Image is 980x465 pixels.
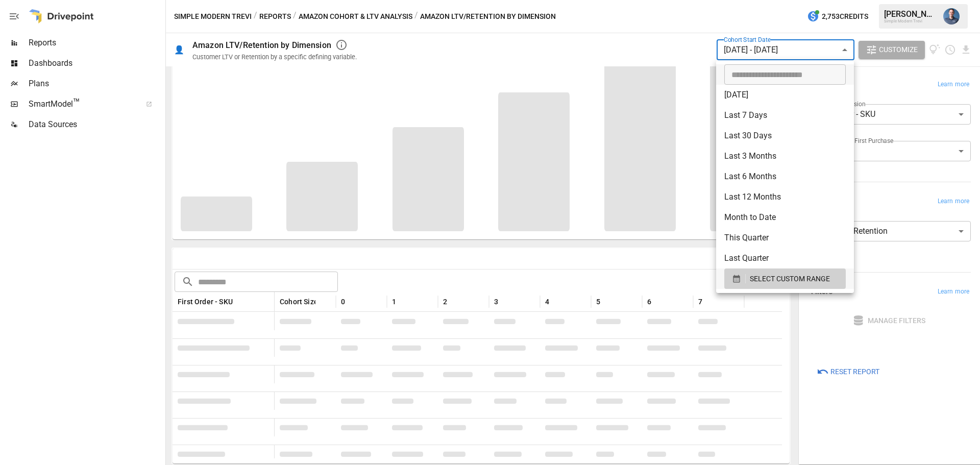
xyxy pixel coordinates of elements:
li: This Quarter [716,228,854,248]
li: Last 3 Months [716,146,854,166]
button: SELECT CUSTOM RANGE [724,268,846,289]
li: Last 6 Months [716,166,854,187]
li: Month to Date [716,207,854,228]
span: SELECT CUSTOM RANGE [750,273,830,285]
li: [DATE] [716,85,854,105]
li: Last 7 Days [716,105,854,126]
li: Last 12 Months [716,187,854,207]
li: Last 30 Days [716,126,854,146]
li: Last Quarter [716,248,854,268]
